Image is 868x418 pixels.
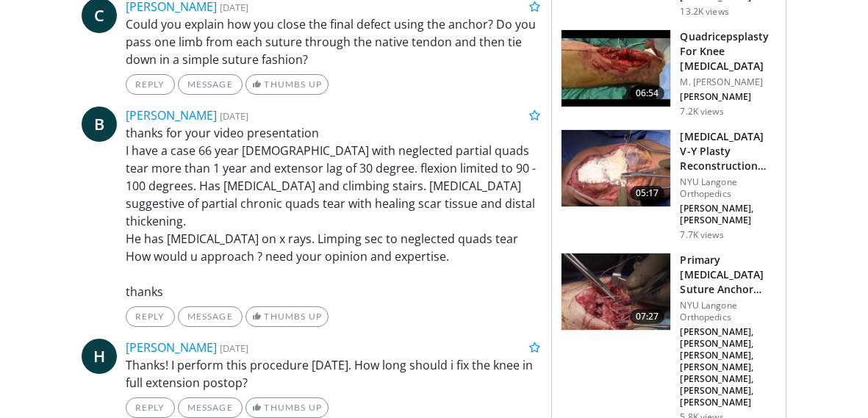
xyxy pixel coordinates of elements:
p: Could you explain how you close the final defect using the anchor? Do you pass one limb from each... [126,15,541,68]
a: Thumbs Up [245,306,329,327]
a: Message [178,397,243,418]
p: [PERSON_NAME], [PERSON_NAME] [680,203,777,226]
a: Reply [126,397,175,418]
span: 06:54 [630,86,665,101]
p: 7.7K views [680,229,723,241]
a: H [82,339,117,374]
a: Thumbs Up [245,397,329,418]
a: 06:54 Quadricepsplasty For Knee [MEDICAL_DATA] M. [PERSON_NAME] [PERSON_NAME] 7.2K views [561,29,777,118]
p: 7.2K views [680,106,723,118]
small: [DATE] [220,1,248,14]
span: 07:27 [630,309,665,324]
a: Reply [126,306,175,327]
a: B [82,107,117,142]
a: Thumbs Up [245,74,329,95]
h3: [MEDICAL_DATA] V-Y Plasty Reconstruction with [PERSON_NAME] Augmentati… [680,129,777,173]
p: Thanks! I perform this procedure [DATE]. How long should i fix the knee in full extension postop? [126,356,541,392]
p: 13.2K views [680,6,728,18]
img: 50956ccb-5814-4b6b-bfb2-e5cdb7275605.150x105_q85_crop-smart_upscale.jpg [562,30,670,107]
a: Message [178,306,243,327]
span: 05:17 [630,186,665,201]
small: [DATE] [220,109,248,123]
img: 15bf5406-dc85-4cf3-a1f4-8fc0e8a3f4de.150x105_q85_crop-smart_upscale.jpg [562,253,670,330]
p: M. [PERSON_NAME] [680,76,777,88]
h3: Primary [MEDICAL_DATA] Suture Anchor Repair: Case Presentation an… [680,253,777,297]
p: [PERSON_NAME], [PERSON_NAME], [PERSON_NAME], [PERSON_NAME], [PERSON_NAME], [PERSON_NAME], [PERSON... [680,326,777,408]
p: [PERSON_NAME] [680,91,777,103]
a: 05:17 [MEDICAL_DATA] V-Y Plasty Reconstruction with [PERSON_NAME] Augmentati… NYU Langone Orthope... [561,129,777,241]
p: thanks for your video presentation I have a case 66 year [DEMOGRAPHIC_DATA] with neglected partia... [126,124,541,300]
small: [DATE] [220,342,248,355]
p: NYU Langone Orthopedics [680,300,777,323]
a: Message [178,74,243,95]
a: [PERSON_NAME] [126,107,217,123]
a: Reply [126,74,175,95]
p: NYU Langone Orthopedics [680,176,777,200]
a: [PERSON_NAME] [126,339,217,356]
img: d014f5fd-cbc6-43de-885c-b4dd16b39b80.jpg.150x105_q85_crop-smart_upscale.jpg [562,130,670,206]
h3: Quadricepsplasty For Knee [MEDICAL_DATA] [680,29,777,73]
